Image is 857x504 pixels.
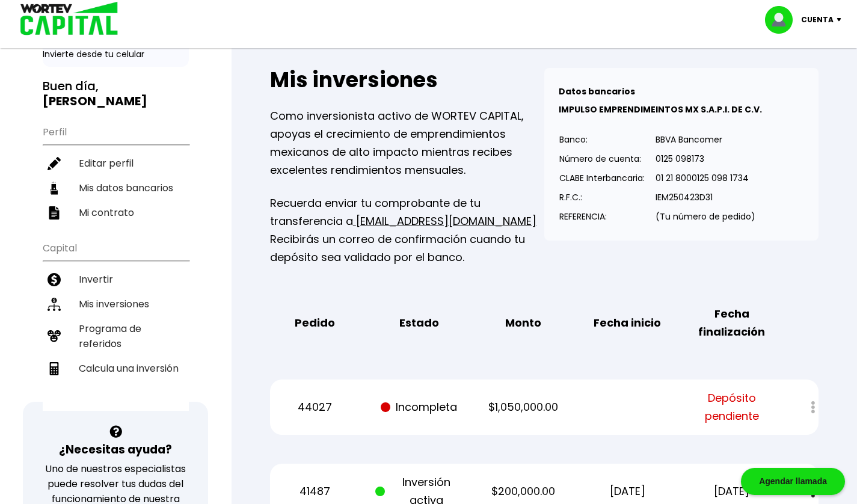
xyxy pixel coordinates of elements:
[834,18,850,22] img: icon-down
[559,207,645,226] p: REFERENCIA:
[594,314,661,332] b: Fecha inicio
[688,305,776,341] b: Fecha finalización
[48,206,61,220] img: contrato-icon.f2db500c.svg
[270,68,544,92] h2: Mis inversiones
[43,200,189,225] a: Mi contrato
[559,188,645,206] p: R.F.C.:
[559,103,762,115] b: IMPULSO EMPRENDIMEINTOS MX S.A.P.I. DE C.V.
[48,362,61,375] img: calculadora-icon.17d418c4.svg
[688,482,776,500] p: [DATE]
[559,150,645,168] p: Número de cuenta:
[43,48,189,61] p: Invierte desde tu celular
[399,314,439,332] b: Estado
[656,207,755,226] p: (Tu número de pedido)
[43,267,189,292] a: Invertir
[270,107,544,179] p: Como inversionista activo de WORTEV CAPITAL, apoyas el crecimiento de emprendimientos mexicanos d...
[801,11,834,29] p: Cuenta
[48,157,61,170] img: editar-icon.952d3147.svg
[271,398,358,416] p: 44027
[741,468,845,495] div: Agendar llamada
[270,194,544,266] p: Recuerda enviar tu comprobante de tu transferencia a Recibirás un correo de confirmación cuando t...
[505,314,541,332] b: Monto
[43,79,189,109] h3: Buen día,
[43,93,147,109] b: [PERSON_NAME]
[656,150,755,168] p: 0125 098173
[43,176,189,200] a: Mis datos bancarios
[688,389,776,425] span: Depósito pendiente
[375,398,463,416] p: Incompleta
[295,314,335,332] b: Pedido
[43,292,189,316] a: Mis inversiones
[656,131,755,149] p: BBVA Bancomer
[559,131,645,149] p: Banco:
[43,118,189,225] ul: Perfil
[559,169,645,187] p: CLABE Interbancaria:
[479,482,567,500] p: $200,000.00
[43,151,189,176] a: Editar perfil
[656,169,755,187] p: 01 21 8000125 098 1734
[765,6,801,34] img: profile-image
[48,273,61,286] img: invertir-icon.b3b967d7.svg
[59,441,172,458] h3: ¿Necesitas ayuda?
[43,316,189,356] a: Programa de referidos
[43,356,189,381] a: Calcula una inversión
[43,235,189,411] ul: Capital
[656,188,755,206] p: IEM250423D31
[271,482,358,500] p: 41487
[48,182,61,195] img: datos-icon.10cf9172.svg
[479,398,567,416] p: $1,050,000.00
[583,482,671,500] p: [DATE]
[48,330,61,343] img: recomiendanos-icon.9b8e9327.svg
[48,298,61,311] img: inversiones-icon.6695dc30.svg
[353,214,536,229] a: [EMAIL_ADDRESS][DOMAIN_NAME]
[559,85,635,97] b: Datos bancarios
